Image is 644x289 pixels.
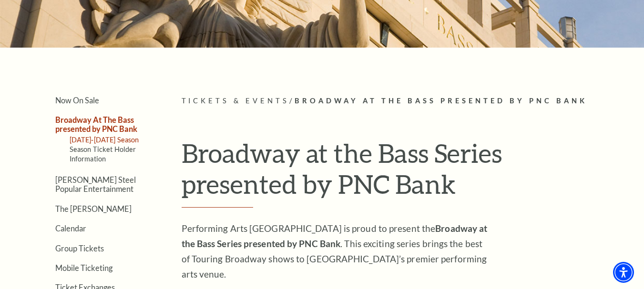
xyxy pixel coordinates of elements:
[55,115,137,133] a: Broadway At The Bass presented by PNC Bank
[182,138,618,208] h1: Broadway at the Bass Series presented by PNC Bank
[70,145,136,163] a: Season Ticket Holder Information
[182,221,491,282] p: Performing Arts [GEOGRAPHIC_DATA] is proud to present the . This exciting series brings the best ...
[55,224,86,233] a: Calendar
[55,175,136,193] a: [PERSON_NAME] Steel Popular Entertainment
[182,97,290,105] span: Tickets & Events
[55,96,99,105] a: Now On Sale
[55,204,132,213] a: The [PERSON_NAME]
[295,97,587,105] span: Broadway At The Bass presented by PNC Bank
[182,223,488,249] strong: Broadway at the Bass Series presented by PNC Bank
[613,262,634,283] div: Accessibility Menu
[182,95,618,107] p: /
[70,136,139,144] a: [DATE]-[DATE] Season
[55,244,104,253] a: Group Tickets
[55,263,112,272] a: Mobile Ticketing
